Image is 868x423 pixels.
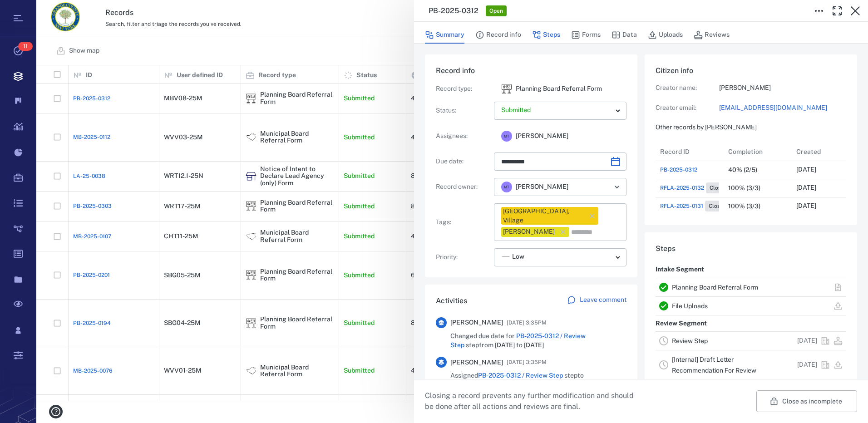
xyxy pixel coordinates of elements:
[792,143,860,161] div: Created
[672,284,758,291] a: Planning Board Referral Form
[436,253,490,262] p: Priority :
[724,143,792,161] div: Completion
[571,26,601,44] button: Forms
[672,356,756,374] a: [Internal] Draft Letter Recommendation For Review
[728,185,760,192] div: 100% (3/3)
[660,182,731,193] a: RFLA-2025-0132Closed
[660,139,690,164] div: Record ID
[436,218,490,227] p: Tags :
[660,166,697,174] a: PB-2025-0312
[580,295,626,305] p: Leave comment
[645,232,857,417] div: StepsIntake SegmentPlanning Board Referral FormFile UploadsReview SegmentReview Step[DATE][Intern...
[436,295,467,306] h6: Activities
[436,65,626,76] h6: Record info
[18,42,33,51] span: 11
[507,317,547,328] span: [DATE] 3:35PM
[797,360,817,369] p: [DATE]
[512,252,524,261] span: Low
[611,181,623,193] button: Open
[501,131,512,142] div: M T
[656,103,719,113] p: Creator email:
[728,139,763,164] div: Completion
[645,54,857,232] div: Citizen infoCreator name:[PERSON_NAME]Creator email:[EMAIL_ADDRESS][DOMAIN_NAME]Other records by ...
[425,26,464,44] button: Summary
[694,26,730,44] button: Reviews
[503,207,584,225] div: [GEOGRAPHIC_DATA], Village
[797,336,817,345] p: [DATE]
[656,123,846,132] p: Other records by [PERSON_NAME]
[436,157,490,166] p: Due date :
[450,358,503,367] span: [PERSON_NAME]
[516,132,568,141] span: [PERSON_NAME]
[728,167,757,173] div: 40% (2/5)
[660,202,703,210] span: RFLA-2025-0131
[478,372,563,379] a: PB-2025-0312 / Review Step
[672,337,708,344] a: Review Step
[495,341,515,349] span: [DATE]
[503,227,555,236] div: [PERSON_NAME]
[507,357,547,368] span: [DATE] 3:35PM
[672,302,708,310] a: File Uploads
[756,390,857,412] button: Close as incomplete
[796,202,816,211] p: [DATE]
[719,84,846,93] p: [PERSON_NAME]
[656,315,707,332] p: Review Segment
[796,165,816,174] p: [DATE]
[660,184,704,192] span: RFLA-2025-0132
[501,84,512,94] img: icon Planning Board Referral Form
[656,243,846,254] h6: Steps
[656,84,719,93] p: Creator name:
[501,84,512,94] div: Planning Board Referral Form
[450,318,503,327] span: [PERSON_NAME]
[425,54,637,285] div: Record infoRecord type:icon Planning Board Referral FormPlanning Board Referral FormStatus:Assign...
[648,26,683,44] button: Uploads
[501,106,612,115] p: Submitted
[450,332,626,349] span: Changed due date for step from to
[429,5,478,16] h3: PB-2025-0312
[656,65,846,76] h6: Citizen info
[846,2,864,20] button: Close
[567,295,626,306] a: Leave comment
[708,184,729,192] span: Closed
[501,182,512,192] div: M T
[810,2,828,20] button: Toggle to Edit Boxes
[707,202,728,210] span: Closed
[475,26,521,44] button: Record info
[436,106,490,115] p: Status :
[719,103,846,113] a: [EMAIL_ADDRESS][DOMAIN_NAME]
[436,182,490,192] p: Record owner :
[828,2,846,20] button: Toggle Fullscreen
[796,139,821,164] div: Created
[612,26,637,44] button: Data
[524,341,544,349] span: [DATE]
[532,26,560,44] button: Steps
[796,183,816,192] p: [DATE]
[656,143,724,161] div: Record ID
[607,152,625,171] button: Choose date, selected date is Sep 17, 2025
[728,203,760,210] div: 100% (3/3)
[516,182,568,192] span: [PERSON_NAME]
[660,201,730,211] a: RFLA-2025-0131Closed
[20,6,39,15] span: Help
[436,84,490,93] p: Record type :
[656,261,704,278] p: Intake Segment
[516,84,602,93] p: Planning Board Referral Form
[450,371,584,380] span: Assigned step to
[488,7,505,15] span: Open
[436,132,490,141] p: Assignees :
[425,390,641,412] p: Closing a record prevents any further modification and should be done after all actions and revie...
[450,332,586,349] a: PB-2025-0312 / Review Step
